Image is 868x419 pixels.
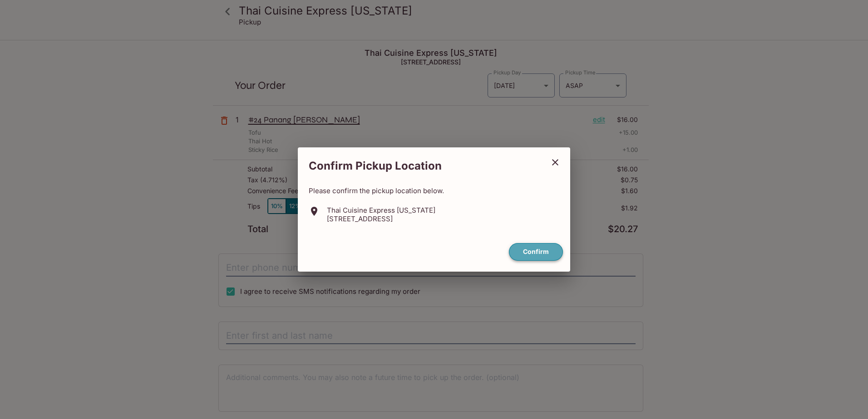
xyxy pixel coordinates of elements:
p: Thai Cuisine Express [US_STATE] [327,206,435,214]
p: [STREET_ADDRESS] [327,214,435,223]
button: close [544,151,567,174]
button: confirm [509,243,563,261]
h2: Confirm Pickup Location [298,155,544,177]
p: Please confirm the pickup location below. [309,186,559,195]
